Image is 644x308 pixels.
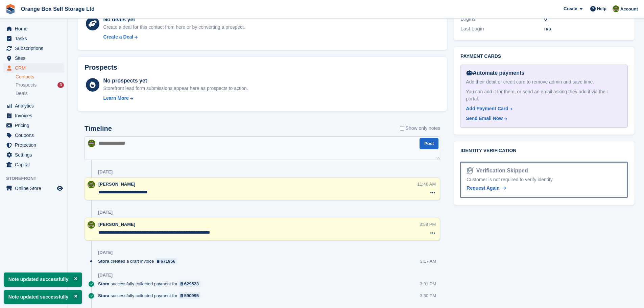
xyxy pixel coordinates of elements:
[103,85,248,92] div: Storefront lead form submissions appear here as prospects to action.
[3,101,64,111] a: menu
[98,292,109,299] span: Stora
[620,6,638,13] span: Account
[460,54,628,59] h2: Payment cards
[3,63,64,73] a: menu
[466,78,622,86] div: Add their debit or credit card to remove admin and save time.
[5,4,16,14] img: stora-icon-8386f47178a22dfd0bd8f6a31ec36ba5ce8667c1dd55bd0f319d3a0aa187defe.svg
[98,258,181,264] div: created a draft invoice
[155,258,177,264] a: 671956
[466,88,622,102] div: You can add it for them, or send an email asking they add it via their portal.
[179,281,201,287] a: 629523
[3,150,64,160] a: menu
[98,281,109,287] span: Stora
[88,140,95,147] img: Pippa White
[3,34,64,43] a: menu
[16,74,64,80] a: Contacts
[15,111,55,120] span: Invoices
[466,69,622,77] div: Automate payments
[98,273,113,278] div: [DATE]
[544,15,628,23] div: 0
[103,16,245,24] div: No deals yet
[15,101,55,111] span: Analytics
[3,184,64,193] a: menu
[98,169,113,175] div: [DATE]
[103,24,245,31] div: Create a deal for this contact from here or by converting a prospect.
[420,221,436,228] div: 3:58 PM
[179,292,201,299] a: 590995
[15,24,55,33] span: Home
[3,160,64,169] a: menu
[400,125,440,132] label: Show only notes
[103,33,133,41] div: Create a Deal
[420,138,438,149] button: Post
[467,176,621,183] div: Customer is not required to verify identity.
[85,125,112,133] h2: Timeline
[3,121,64,130] a: menu
[15,34,55,43] span: Tasks
[466,105,619,112] a: Add Payment Card
[467,185,500,191] span: Request Again
[474,167,528,175] div: Verification Skipped
[3,140,64,150] a: menu
[420,292,436,299] div: 3:30 PM
[4,290,82,304] p: Note updated successfully
[3,44,64,53] a: menu
[15,44,55,53] span: Subscriptions
[460,15,544,23] div: Logins
[460,25,544,33] div: Last Login
[3,24,64,33] a: menu
[88,181,95,188] img: Pippa White
[15,63,55,73] span: CRM
[184,292,199,299] div: 590995
[18,3,97,15] a: Orange Box Self Storage Ltd
[417,181,436,187] div: 11:46 AM
[15,53,55,63] span: Sites
[15,184,55,193] span: Online Store
[15,150,55,160] span: Settings
[98,182,135,187] span: [PERSON_NAME]
[161,258,175,264] div: 671956
[57,82,64,88] div: 3
[15,160,55,169] span: Capital
[98,258,109,264] span: Stora
[15,140,55,150] span: Protection
[3,53,64,63] a: menu
[400,125,404,132] input: Show only notes
[98,281,204,287] div: successfully collected payment for
[467,167,473,174] img: Identity Verification Ready
[98,292,204,299] div: successfully collected payment for
[564,5,577,12] span: Create
[103,95,248,102] a: Learn More
[98,210,113,215] div: [DATE]
[460,148,628,153] h2: Identity verification
[4,273,82,286] p: Note updated successfully
[466,115,503,122] div: Send Email Now
[103,33,245,41] a: Create a Deal
[15,121,55,130] span: Pricing
[467,185,506,192] a: Request Again
[420,281,436,287] div: 3:31 PM
[56,184,64,192] a: Preview store
[103,77,248,85] div: No prospects yet
[613,5,619,12] img: Pippa White
[466,105,508,112] div: Add Payment Card
[85,64,117,71] h2: Prospects
[6,175,67,182] span: Storefront
[597,5,606,12] span: Help
[16,82,37,88] span: Prospects
[184,281,199,287] div: 629523
[544,25,628,33] div: n/a
[15,131,55,140] span: Coupons
[98,222,135,227] span: [PERSON_NAME]
[16,90,64,97] a: Deals
[3,111,64,120] a: menu
[103,95,128,102] div: Learn More
[16,81,64,89] a: Prospects 3
[88,221,95,229] img: Pippa White
[420,258,436,264] div: 3:17 AM
[3,131,64,140] a: menu
[98,250,113,255] div: [DATE]
[16,90,28,97] span: Deals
